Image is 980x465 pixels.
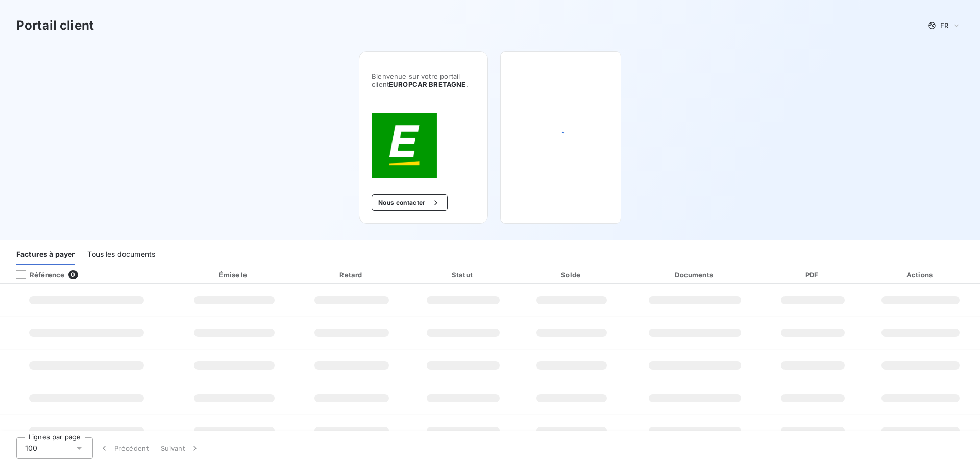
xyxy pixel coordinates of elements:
div: Retard [298,270,406,280]
div: Actions [863,270,978,280]
span: Bienvenue sur votre portail client . [372,72,475,88]
span: 0 [68,270,78,279]
div: Émise le [175,270,293,280]
span: FR [940,21,948,30]
button: Précédent [93,437,155,459]
button: Suivant [155,437,206,459]
h3: Portail client [16,16,94,35]
div: Référence [8,270,64,279]
div: Tous les documents [87,244,155,265]
div: Statut [410,270,516,280]
button: Nous contacter [372,194,447,211]
img: Company logo [372,113,437,178]
div: PDF [767,270,859,280]
span: EUROPCAR BRETAGNE [389,80,466,88]
span: 100 [25,443,37,453]
div: Solde [520,270,623,280]
div: Documents [627,270,763,280]
div: Factures à payer [16,244,75,265]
